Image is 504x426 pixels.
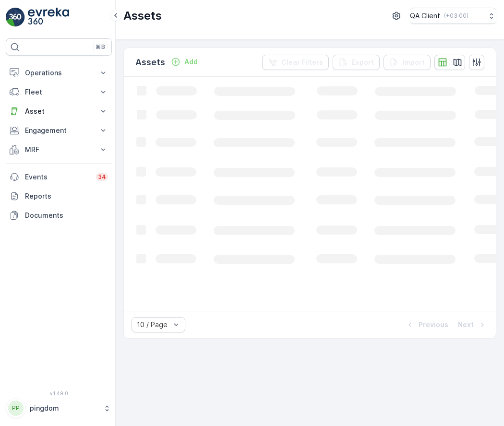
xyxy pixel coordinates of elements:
[444,12,468,20] p: ( +03:00 )
[25,172,90,182] p: Events
[410,11,440,21] p: QA Client
[403,58,425,67] p: Import
[404,319,449,331] button: Previous
[6,390,112,396] span: v 1.49.0
[281,58,323,67] p: Clear Filters
[25,126,93,135] p: Engagement
[8,401,24,416] div: PP
[419,320,448,330] p: Previous
[6,140,112,159] button: MRF
[352,58,374,67] p: Export
[25,87,93,97] p: Fleet
[25,211,108,220] p: Documents
[6,206,112,225] a: Documents
[6,8,25,27] img: logo
[6,83,112,102] button: Fleet
[25,191,108,201] p: Reports
[458,320,474,330] p: Next
[6,63,112,83] button: Operations
[25,68,93,78] p: Operations
[167,56,202,68] button: Add
[98,173,106,181] p: 34
[6,121,112,140] button: Engagement
[410,8,496,24] button: QA Client(+03:00)
[28,8,69,27] img: logo_light-DOdMpM7g.png
[384,55,431,70] button: Import
[262,55,329,70] button: Clear Filters
[135,56,165,69] p: Assets
[30,403,98,413] p: pingdom
[333,55,380,70] button: Export
[184,57,198,67] p: Add
[6,398,112,418] button: PPpingdom
[6,167,112,187] a: Events34
[6,102,112,121] button: Asset
[25,106,93,116] p: Asset
[25,145,93,154] p: MRF
[6,187,112,206] a: Reports
[96,43,105,51] p: ⌘B
[123,8,162,24] p: Assets
[457,319,488,331] button: Next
